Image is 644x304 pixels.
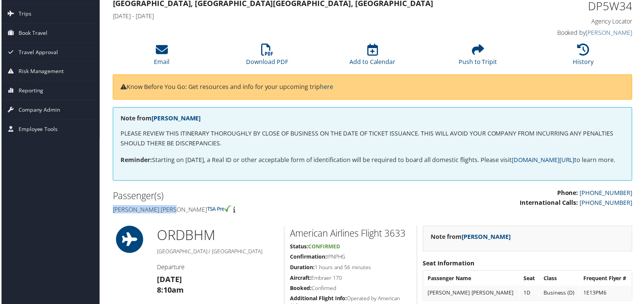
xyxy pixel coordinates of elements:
span: Confirmed [308,244,340,251]
p: Starting on [DATE], a Real ID or other acceptable form of identification will be required to boar... [120,156,626,166]
h4: [DATE] - [DATE] [112,12,500,20]
span: Company Admin [17,101,59,120]
a: [PERSON_NAME] [587,28,634,37]
td: [PERSON_NAME] [PERSON_NAME] [425,287,520,301]
strong: Phone: [558,189,580,198]
p: Know Before You Go: Get resources and info for your upcoming trip [120,83,626,92]
a: [PERSON_NAME] [462,234,512,242]
h2: Passenger(s) [112,190,367,203]
strong: Note from [431,234,512,242]
h4: Departure [156,264,278,272]
td: 1E13PM6 [581,287,633,301]
th: Seat [521,273,540,286]
h5: 1 hours and 56 minutes [290,265,412,272]
h5: Embraer 170 [290,275,412,283]
h1: ORD BHM [156,227,278,246]
h4: Agency Locator [512,17,634,25]
img: tsa-precheck.png [207,206,231,213]
strong: Duration: [290,265,315,272]
a: Add to Calendar [349,48,396,66]
strong: Status: [290,244,308,251]
strong: Booked: [290,285,312,293]
th: Frequent Flyer # [581,273,633,286]
h5: [GEOGRAPHIC_DATA] / [GEOGRAPHIC_DATA] [156,249,278,256]
strong: Additional Flight Info: [290,296,347,303]
strong: Seat Information [423,260,475,268]
th: Class [541,273,580,286]
a: Email [153,48,169,66]
td: Business (D) [541,287,580,301]
strong: Note from [120,114,200,123]
strong: [DATE] [156,275,181,285]
td: 1D [521,287,540,301]
a: Push to Tripit [459,48,498,66]
span: Employee Tools [17,120,56,139]
h5: IPNPHG [290,254,412,262]
a: [PERSON_NAME] [151,114,200,123]
th: Passenger Name [425,273,520,286]
span: Reporting [17,81,42,100]
a: Download PDF [246,48,288,66]
span: Risk Management [17,62,63,81]
strong: International Calls: [521,199,580,207]
span: Travel Approval [17,43,57,62]
a: History [574,48,595,66]
h4: [PERSON_NAME] [PERSON_NAME] [112,206,367,214]
a: [PHONE_NUMBER] [581,189,634,198]
span: Trips [17,4,30,23]
span: Book Travel [17,23,46,42]
h2: American Airlines Flight 3633 [290,228,412,241]
a: [DOMAIN_NAME][URL] [513,156,576,165]
p: PLEASE REVIEW THIS ITINERARY THOROUGHLY BY CLOSE OF BUSINESS ON THE DATE OF TICKET ISSUANCE. THIS... [120,129,626,148]
strong: Aircraft: [290,275,311,282]
a: [PHONE_NUMBER] [581,199,634,207]
a: here [320,83,333,91]
strong: Reminder: [120,156,151,165]
h5: Confirmed [290,285,412,293]
strong: Confirmation: [290,254,327,261]
h4: Booked by [512,28,634,37]
strong: 8:10am [156,286,183,296]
